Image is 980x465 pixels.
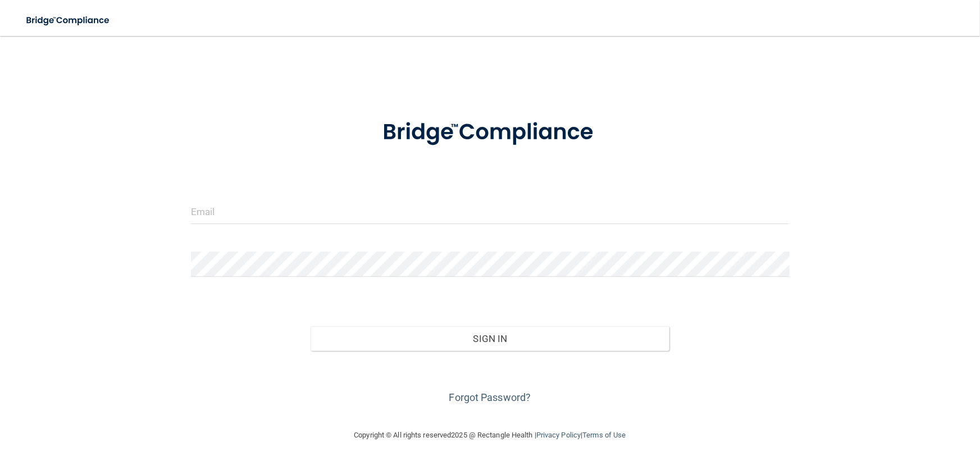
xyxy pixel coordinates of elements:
[191,199,790,224] input: Email
[536,431,581,439] a: Privacy Policy
[582,431,626,439] a: Terms of Use
[17,9,120,32] img: bridge_compliance_login_screen.278c3ca4.svg
[359,103,621,162] img: bridge_compliance_login_screen.278c3ca4.svg
[449,391,531,403] a: Forgot Password?
[285,417,695,453] div: Copyright © All rights reserved 2025 @ Rectangle Health | |
[311,326,669,351] button: Sign In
